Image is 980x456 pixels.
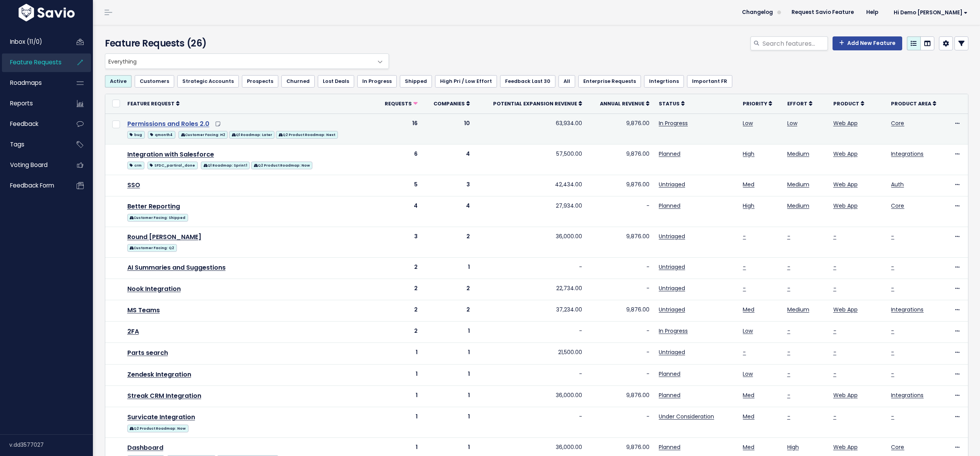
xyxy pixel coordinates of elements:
a: Hi Demo [PERSON_NAME] [884,7,974,19]
span: crm [127,162,144,169]
a: Core [891,202,904,210]
a: Web App [833,150,858,158]
td: - [475,364,587,385]
a: High Pri / Low Effort [435,75,497,88]
span: Feedback form [10,181,54,189]
a: Q2 Product Roadmap: Next [276,129,338,139]
a: - [833,284,836,292]
a: MS Teams [127,306,160,315]
td: 1 [422,322,475,343]
td: 1 [422,385,475,407]
span: Companies [433,100,465,107]
a: Product Area [891,100,936,107]
span: qmonth4 [148,131,175,139]
a: Core [891,119,904,127]
td: - [475,257,587,279]
a: - [833,413,836,420]
span: Changelog [742,10,773,15]
a: Med [743,443,754,451]
td: 9,876.00 [587,227,654,257]
a: Inbox (11/0) [2,33,64,51]
a: Feedback [2,115,64,133]
a: Web App [833,306,858,313]
a: - [787,327,790,335]
a: All [559,75,575,88]
span: Feedback [10,120,38,128]
span: bug [127,131,145,139]
a: Untriaged [659,232,685,240]
td: 2 [374,322,422,343]
a: In Progress [659,327,688,335]
td: 1 [374,385,422,407]
a: Web App [833,391,858,399]
td: 57,500.00 [475,144,587,175]
a: Core [891,443,904,451]
a: Churned [281,75,315,88]
a: - [787,263,790,271]
a: - [787,232,790,240]
a: Untriaged [659,306,685,313]
a: - [833,263,836,271]
td: 27,934.00 [475,196,587,227]
a: AI Summaries and Suggestions [127,263,226,272]
a: Integration with Salesforce [127,150,214,159]
a: Under Consideration [659,413,714,420]
span: Q2 Product Roadmap: Now [251,162,312,169]
td: 36,000.00 [475,385,587,407]
a: Prospects [242,75,278,88]
a: Better Reporting [127,202,180,211]
a: Q2 Product Roadmap: Now [251,160,312,170]
a: Strategic Accounts [177,75,239,88]
a: High [743,202,754,210]
a: Customer Facing: H2 [178,129,228,139]
td: - [587,279,654,300]
a: Effort [787,100,812,107]
td: 1 [374,364,422,385]
a: - [787,370,790,378]
td: 9,876.00 [587,114,654,144]
a: In Progress [357,75,397,88]
span: Q1 Roadmap: Sprint 1 [201,162,250,169]
a: Feedback Last 30 [500,75,555,88]
a: Round [PERSON_NAME] [127,232,201,241]
a: Low [743,327,753,335]
td: 9,876.00 [587,144,654,175]
td: 9,876.00 [587,300,654,322]
td: 1 [422,364,475,385]
td: 22,734.00 [475,279,587,300]
td: - [587,322,654,343]
a: Requests [385,100,418,107]
a: - [787,284,790,292]
a: Med [743,391,754,399]
input: Search features... [762,36,828,50]
a: High [743,150,754,158]
span: Voting Board [10,161,48,169]
span: Effort [787,100,807,107]
a: qmonth4 [148,129,175,139]
td: 2 [374,279,422,300]
a: Important FR [687,75,732,88]
span: Tags [10,140,24,148]
a: Planned [659,443,680,451]
a: - [891,370,894,378]
a: Potential Expansion Revenue [493,100,582,107]
a: Companies [433,100,470,107]
a: Med [743,181,754,188]
a: Integrations [891,150,923,158]
span: SFDC_partiral_done [147,162,198,169]
td: - [587,343,654,364]
a: Web App [833,202,858,210]
a: - [787,348,790,356]
a: High [787,443,799,451]
td: 1 [422,257,475,279]
td: 2 [422,279,475,300]
a: Medium [787,306,809,313]
a: Q1 Roadmap: Later [229,129,274,139]
a: - [833,327,836,335]
span: Everything [105,54,373,69]
span: Annual Revenue [600,100,644,107]
a: Customer Facing: Q2 [127,243,177,252]
a: Request Savio Feature [785,7,860,18]
span: Product [833,100,859,107]
a: Auth [891,181,904,188]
